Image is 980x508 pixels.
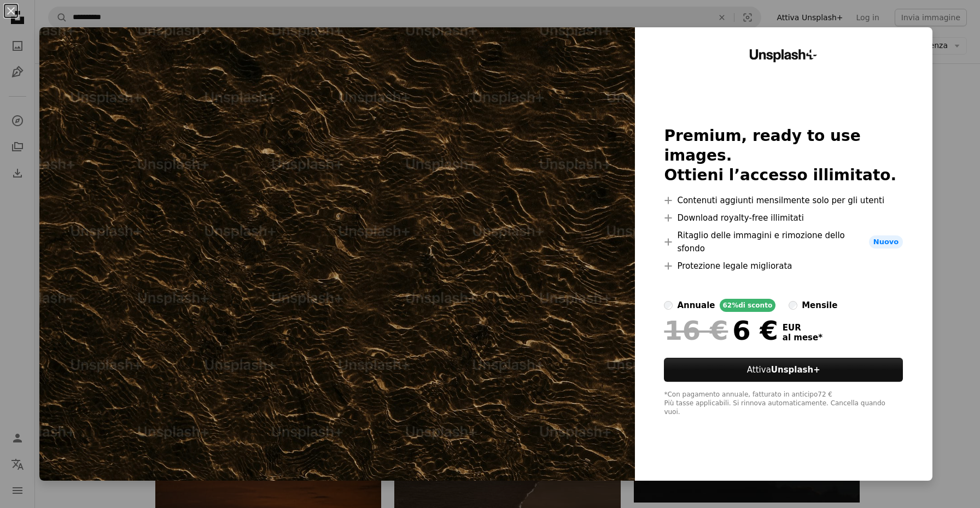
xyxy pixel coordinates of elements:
li: Download royalty-free illimitati [664,211,903,225]
strong: Unsplash+ [771,365,820,375]
span: 16 € [664,316,728,345]
li: Protezione legale migliorata [664,259,903,273]
h2: Premium, ready to use images. Ottieni l’accesso illimitato. [664,126,903,185]
input: mensile [789,301,797,310]
div: mensile [802,299,837,312]
li: Ritaglio delle immagini e rimozione dello sfondo [664,229,903,255]
span: al mese * [783,333,822,342]
div: 6 € [664,316,778,345]
button: AttivaUnsplash+ [664,358,903,382]
div: annuale [677,299,715,312]
span: Nuovo [869,235,903,249]
div: *Con pagamento annuale, fatturato in anticipo 72 € Più tasse applicabili. Si rinnova automaticame... [664,391,903,417]
span: EUR [783,323,822,333]
div: 62% di sconto [720,299,776,312]
li: Contenuti aggiunti mensilmente solo per gli utenti [664,194,903,207]
input: annuale62%di sconto [664,301,673,310]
